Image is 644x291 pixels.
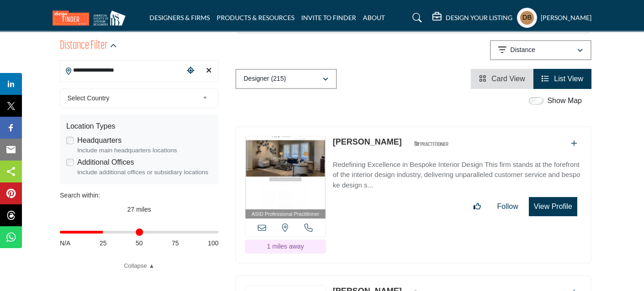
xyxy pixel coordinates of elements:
a: Add To List [571,140,577,147]
span: ASID Professional Practitioner [251,210,319,218]
span: Select Country [68,93,199,104]
div: Choose your current location [184,61,197,81]
span: 27 miles [127,206,151,213]
img: Site Logo [53,10,130,26]
a: PRODUCTS & RESOURCES [217,14,294,21]
div: DESIGN YOUR LISTING [432,12,512,23]
span: 100 [208,239,218,248]
input: Search Location [60,62,184,79]
div: Clear search location [202,61,216,81]
li: Card View [471,69,533,89]
img: Dennis Waters [245,136,325,209]
li: List View [533,69,591,89]
span: 1 miles away [267,243,304,250]
a: Search [404,10,428,25]
a: Collapse ▲ [60,261,218,270]
span: 50 [136,239,143,248]
button: Follow [491,197,524,216]
p: Redefining Excellence in Bespoke Interior Design This firm stands at the forefront of the interio... [333,160,582,191]
label: Headquarters [77,135,122,146]
span: Card View [491,75,525,83]
a: ASID Professional Practitioner [245,136,325,219]
a: DESIGNERS & FIRMS [149,14,210,21]
span: 75 [172,239,179,248]
img: ASID Qualified Practitioners Badge Icon [410,138,452,150]
p: Designer (215) [244,74,286,83]
span: List View [554,75,583,83]
button: Like listing [468,197,487,216]
button: Distance [490,40,591,60]
h5: [PERSON_NAME] [541,13,591,22]
a: [PERSON_NAME] [333,137,402,146]
span: N/A [60,239,70,248]
div: Include additional offices or subsidiary locations [77,168,212,177]
button: View Profile [529,197,577,216]
div: Include main headquarters locations [77,146,212,155]
label: Show Map [547,95,582,106]
button: Show hide supplier dropdown [517,8,537,28]
h2: Distance Filter [60,38,107,54]
a: View List [542,75,583,83]
div: Location Types [66,121,212,132]
a: ABOUT [363,14,385,21]
h5: DESIGN YOUR LISTING [446,14,512,22]
p: Dennis Waters [333,136,402,148]
span: 25 [100,239,107,248]
a: INVITE TO FINDER [301,14,356,21]
div: Search within: [60,191,218,200]
p: Distance [511,46,535,55]
a: View Card [479,75,525,83]
label: Additional Offices [77,157,134,168]
a: Redefining Excellence in Bespoke Interior Design This firm stands at the forefront of the interio... [333,154,582,191]
button: Designer (215) [235,69,337,89]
